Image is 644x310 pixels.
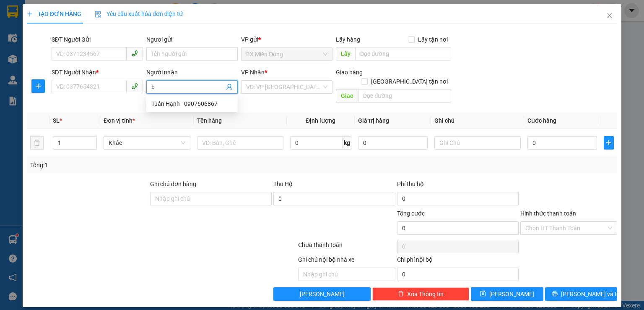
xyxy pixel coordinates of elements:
[226,84,233,90] span: user-add
[306,117,335,124] span: Định lượng
[151,99,233,108] div: Tuấn Hạnh - 0907606867
[150,181,196,187] label: Ghi chú đơn hàng
[358,136,428,150] input: 0
[343,136,351,150] span: kg
[53,117,60,124] span: SL
[561,289,620,299] span: [PERSON_NAME] và In
[604,139,613,146] span: plus
[197,136,283,150] input: VD: Bàn, Ghế
[52,35,143,44] div: SĐT Người Gửi
[336,47,355,60] span: Lấy
[52,68,143,77] div: SĐT Người Nhận
[520,210,576,217] label: Hình thức thanh toán
[146,35,238,44] div: Người gửi
[368,77,451,86] span: [GEOGRAPHIC_DATA] tận nơi
[95,11,183,17] span: Yêu cầu xuất hóa đơn điện tử
[27,11,81,17] span: TẠO ĐƠN HÀNG
[355,47,451,60] input: Dọc đường
[434,136,521,150] input: Ghi Chú
[358,117,389,124] span: Giá trị hàng
[336,69,363,76] span: Giao hàng
[372,287,469,301] button: deleteXóa Thông tin
[27,11,33,17] span: plus
[606,12,613,19] span: close
[398,291,404,297] span: delete
[246,48,327,60] span: BX Miền Đông
[298,268,395,281] input: Nhập ghi chú
[431,113,524,129] th: Ghi chú
[273,181,293,187] span: Thu Hộ
[598,4,621,28] button: Close
[297,240,396,255] div: Chưa thanh toán
[30,160,249,170] div: Tổng: 1
[30,136,44,150] button: delete
[489,289,534,299] span: [PERSON_NAME]
[358,89,451,102] input: Dọc đường
[298,255,395,268] div: Ghi chú nội bộ nhà xe
[109,137,185,149] span: Khác
[527,117,556,124] span: Cước hàng
[480,291,486,297] span: save
[146,68,238,77] div: Người nhận
[146,97,238,110] div: Tuấn Hạnh - 0907606867
[104,117,135,124] span: Đơn vị tính
[150,192,272,205] input: Ghi chú đơn hàng
[131,83,138,89] span: phone
[197,117,222,124] span: Tên hàng
[131,50,138,57] span: phone
[407,289,444,299] span: Xóa Thông tin
[300,289,345,299] span: [PERSON_NAME]
[397,179,519,192] div: Phí thu hộ
[273,287,370,301] button: [PERSON_NAME]
[241,35,332,44] div: VP gửi
[336,36,360,43] span: Lấy hàng
[95,11,101,18] img: icon
[31,79,45,93] button: plus
[397,210,425,217] span: Tổng cước
[552,291,558,297] span: printer
[415,35,451,44] span: Lấy tận nơi
[241,69,265,76] span: VP Nhận
[471,287,543,301] button: save[PERSON_NAME]
[604,136,614,150] button: plus
[336,89,358,102] span: Giao
[545,287,618,301] button: printer[PERSON_NAME] và In
[397,255,519,268] div: Chi phí nội bộ
[32,83,44,89] span: plus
